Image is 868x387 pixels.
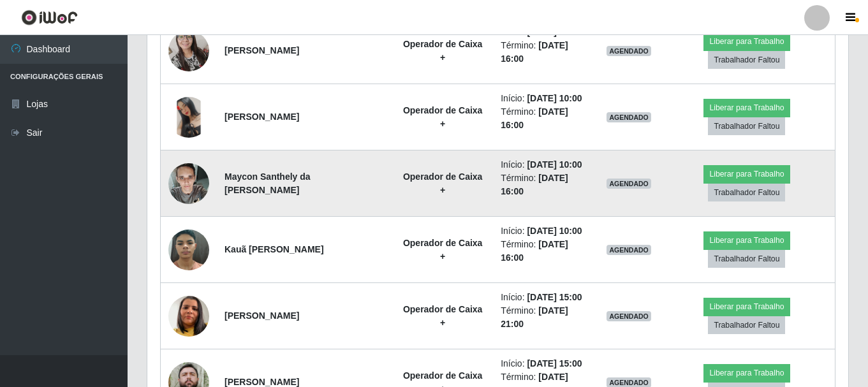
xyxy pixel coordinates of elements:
li: Início: [501,224,591,238]
img: 1709495331909.jpeg [168,156,209,210]
strong: [PERSON_NAME] [224,310,299,321]
li: Início: [501,357,591,370]
li: Término: [501,39,591,66]
strong: Kauã [PERSON_NAME] [224,244,324,254]
time: [DATE] 10:00 [527,159,582,170]
li: Início: [501,291,591,304]
time: [DATE] 10:00 [527,226,582,236]
span: AGENDADO [607,311,651,321]
span: AGENDADO [607,112,651,122]
li: Início: [501,158,591,172]
button: Liberar para Trabalho [703,364,790,382]
img: CoreUI Logo [21,10,78,26]
strong: Operador de Caixa + [403,304,483,328]
li: Término: [501,238,591,265]
time: [DATE] 10:00 [527,93,582,103]
span: AGENDADO [607,46,651,56]
img: 1672061092680.jpeg [168,23,209,78]
strong: [PERSON_NAME] [224,377,299,387]
strong: Operador de Caixa + [403,238,483,261]
button: Liberar para Trabalho [703,298,790,316]
button: Trabalhador Faltou [708,117,785,135]
span: AGENDADO [607,179,651,189]
time: [DATE] 15:00 [527,358,582,369]
button: Trabalhador Faltou [708,250,785,268]
img: 1734375096021.jpeg [168,280,209,353]
span: AGENDADO [607,245,651,255]
img: 1730588148505.jpeg [168,97,209,138]
strong: Operador de Caixa + [403,105,483,129]
li: Término: [501,105,591,132]
strong: [PERSON_NAME] [224,45,299,55]
button: Liberar para Trabalho [703,165,790,183]
button: Liberar para Trabalho [703,33,790,50]
strong: [PERSON_NAME] [224,112,299,122]
li: Início: [501,92,591,105]
time: [DATE] 15:00 [527,292,582,302]
strong: Operador de Caixa + [403,39,483,62]
strong: Maycon Santhely da [PERSON_NAME] [224,172,311,195]
button: Liberar para Trabalho [703,99,790,117]
img: 1732202869459.jpeg [168,223,209,277]
li: Término: [501,304,591,331]
button: Trabalhador Faltou [708,184,785,201]
li: Término: [501,172,591,198]
strong: Operador de Caixa + [403,172,483,195]
button: Trabalhador Faltou [708,51,785,69]
button: Trabalhador Faltou [708,316,785,334]
button: Liberar para Trabalho [703,231,790,249]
